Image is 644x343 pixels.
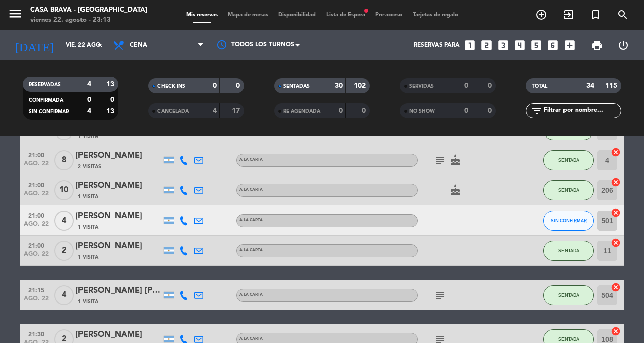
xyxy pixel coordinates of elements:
[408,12,463,18] span: Tarjetas de regalo
[321,12,370,18] span: Lista de Espera
[605,82,619,89] strong: 115
[54,241,74,261] span: 2
[362,107,368,114] strong: 0
[590,9,602,21] i: turned_in_not
[78,193,98,201] span: 1 Visita
[283,84,310,89] span: SENTADAS
[24,209,49,221] span: 21:00
[54,180,74,200] span: 10
[75,328,161,341] div: [PERSON_NAME]
[130,42,147,49] span: Cena
[558,157,579,163] span: SENTADA
[591,39,603,51] span: print
[30,15,147,25] div: viernes 22. agosto - 23:13
[223,12,273,18] span: Mapa de mesas
[24,328,49,339] span: 21:30
[283,109,320,114] span: RE AGENDADA
[532,84,547,89] span: TOTAL
[611,238,621,248] i: cancel
[610,30,636,60] div: LOG OUT
[78,132,98,141] span: 1 Visita
[78,298,98,306] span: 1 Visita
[232,107,242,114] strong: 17
[110,96,116,103] strong: 0
[551,218,587,223] span: SIN CONFIRMAR
[87,81,91,88] strong: 4
[543,211,594,231] button: SIN CONFIRMAR
[54,285,74,305] span: 4
[434,289,446,301] i: subject
[24,239,49,251] span: 21:00
[339,107,343,114] strong: 0
[543,180,594,200] button: SENTADA
[24,179,49,190] span: 21:00
[106,81,116,88] strong: 13
[562,9,575,21] i: exit_to_app
[449,154,461,166] i: cake
[449,184,461,196] i: cake
[24,190,49,202] span: ago. 22
[29,98,63,103] span: CONFIRMADA
[463,39,476,52] i: looks_one
[488,107,494,114] strong: 0
[239,218,263,222] span: A LA CARTA
[75,179,161,192] div: [PERSON_NAME]
[29,109,69,114] span: SIN CONFIRMAR
[543,150,594,170] button: SENTADA
[611,147,621,157] i: cancel
[531,105,543,117] i: filter_list
[543,285,594,305] button: SENTADA
[617,9,629,21] i: search
[464,107,468,114] strong: 0
[535,9,547,21] i: add_circle_outline
[239,248,263,252] span: A LA CARTA
[94,39,106,51] i: arrow_drop_down
[414,42,460,49] span: Reservas para
[24,251,49,262] span: ago. 22
[543,105,621,116] input: Filtrar por nombre...
[75,284,161,297] div: [PERSON_NAME] [PERSON_NAME]
[273,12,321,18] span: Disponibilidad
[75,149,161,162] div: [PERSON_NAME]
[558,187,579,193] span: SENTADA
[78,163,101,171] span: 2 Visitas
[213,107,217,114] strong: 4
[24,295,49,307] span: ago. 22
[75,240,161,253] div: [PERSON_NAME]
[239,158,263,162] span: A LA CARTA
[87,96,91,103] strong: 0
[157,84,185,89] span: CHECK INS
[409,84,434,89] span: SERVIDAS
[78,253,98,261] span: 1 Visita
[617,39,629,51] i: power_settings_new
[611,326,621,336] i: cancel
[24,160,49,172] span: ago. 22
[464,82,468,89] strong: 0
[54,150,74,170] span: 8
[586,82,594,89] strong: 34
[8,34,61,56] i: [DATE]
[354,82,368,89] strong: 102
[54,211,74,231] span: 4
[611,282,621,292] i: cancel
[24,284,49,295] span: 21:15
[239,293,263,297] span: A LA CARTA
[611,177,621,187] i: cancel
[513,39,526,52] i: looks_4
[106,108,116,115] strong: 13
[558,336,579,342] span: SENTADA
[543,241,594,261] button: SENTADA
[29,82,61,87] span: RESERVADAS
[213,82,217,89] strong: 0
[236,82,242,89] strong: 0
[181,12,223,18] span: Mis reservas
[480,39,493,52] i: looks_two
[78,223,98,231] span: 1 Visita
[434,154,446,166] i: subject
[157,109,189,114] span: CANCELADA
[363,8,369,14] span: fiber_manual_record
[611,208,621,218] i: cancel
[558,292,579,298] span: SENTADA
[87,108,91,115] strong: 4
[24,221,49,232] span: ago. 22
